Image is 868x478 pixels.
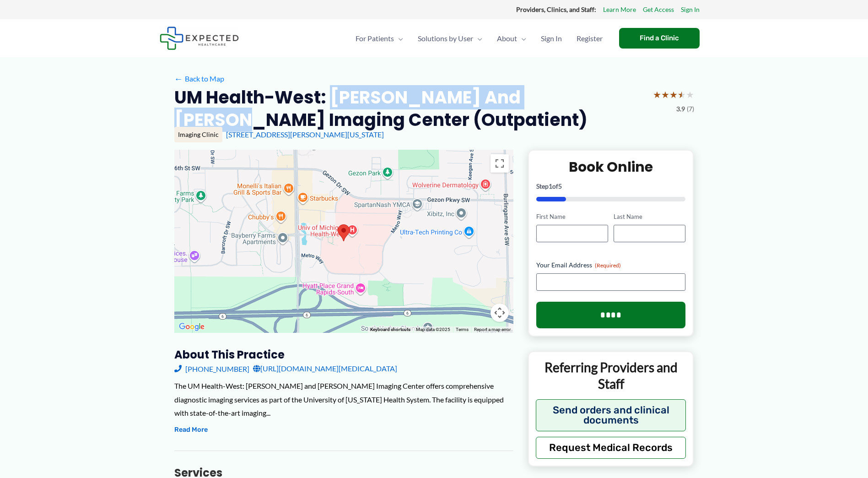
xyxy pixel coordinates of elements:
a: Get Access [643,4,674,16]
h2: Book Online [536,158,686,176]
a: Report a map error [474,327,511,332]
span: Sign In [541,22,562,54]
span: Register [577,22,603,54]
img: Expected Healthcare Logo - side, dark font, small [160,27,239,50]
span: 5 [558,182,562,190]
p: Step of [536,183,686,190]
span: ★ [653,86,661,103]
span: ★ [661,86,669,103]
span: For Patients [356,22,394,54]
button: Toggle fullscreen view [491,154,509,173]
label: First Name [536,212,608,221]
a: [PHONE_NUMBER] [174,362,249,375]
span: Menu Toggle [473,22,482,54]
button: Keyboard shortcuts [370,326,410,333]
a: ←Back to Map [174,72,224,86]
button: Map camera controls [491,304,509,322]
span: 3.9 [676,103,685,115]
span: Map data ©2025 [416,327,450,332]
a: Open this area in Google Maps (opens a new window) [177,321,207,333]
h3: About this practice [174,348,513,362]
a: [STREET_ADDRESS][PERSON_NAME][US_STATE] [226,130,384,139]
div: The UM Health-West: [PERSON_NAME] and [PERSON_NAME] Imaging Center offers comprehensive diagnosti... [174,379,513,420]
strong: Providers, Clinics, and Staff: [516,5,596,13]
div: Imaging Clinic [174,127,222,142]
span: (Required) [595,262,621,269]
a: Register [569,22,610,54]
span: ← [174,74,183,83]
a: AboutMenu Toggle [490,22,534,54]
span: 1 [549,182,552,190]
button: Request Medical Records [536,437,686,459]
a: Find a Clinic [619,28,700,49]
img: Google [177,321,207,333]
span: ★ [669,86,678,103]
label: Last Name [614,212,685,221]
button: Read More [174,424,208,435]
span: ★ [678,86,686,103]
span: (7) [687,103,694,115]
a: Sign In [534,22,569,54]
span: Solutions by User [418,22,473,54]
a: For PatientsMenu Toggle [348,22,410,54]
a: Terms (opens in new tab) [456,327,469,332]
a: Sign In [681,4,700,16]
span: Menu Toggle [517,22,526,54]
h2: UM Health-West: [PERSON_NAME] and [PERSON_NAME] Imaging Center (Outpatient) [174,86,646,131]
span: About [497,22,517,54]
a: Learn More [603,4,636,16]
p: Referring Providers and Staff [536,359,686,392]
label: Your Email Address [536,261,686,270]
span: ★ [686,86,694,103]
button: Send orders and clinical documents [536,399,686,431]
nav: Primary Site Navigation [348,22,610,54]
a: Solutions by UserMenu Toggle [410,22,490,54]
a: [URL][DOMAIN_NAME][MEDICAL_DATA] [253,362,397,375]
span: Menu Toggle [394,22,403,54]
